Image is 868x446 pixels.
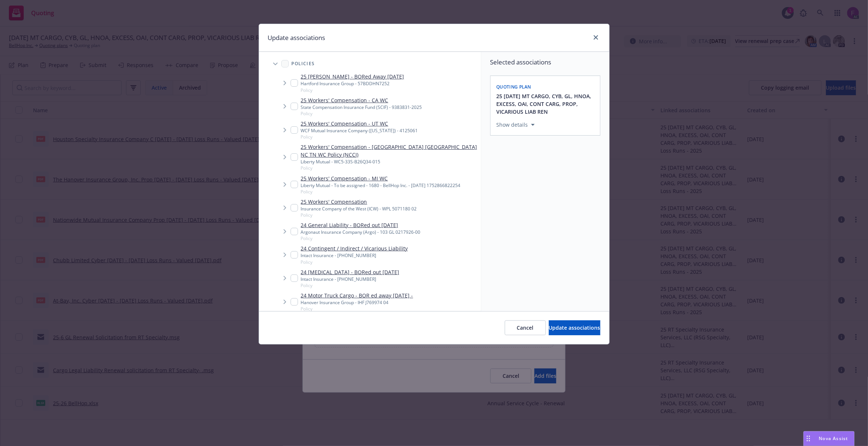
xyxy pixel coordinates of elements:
div: Intact Insurance - [PHONE_NUMBER] [301,252,408,259]
a: 24 [MEDICAL_DATA] - BORed out [DATE] [301,268,400,276]
div: Drag to move [804,432,813,446]
button: Nova Assist [804,431,855,446]
button: Cancel [505,320,546,335]
span: Cancel [517,324,534,331]
span: Policy [301,235,421,242]
button: Show details [494,120,538,129]
div: Argonaut Insurance Company (Argo) - 103 GL 0217926-00 [301,229,421,235]
span: Policy [301,282,400,289]
span: Policies [292,61,315,66]
div: Insurance Company of the West (ICW) - WPL 5071180 02 [301,206,417,212]
span: Policy [301,165,478,171]
a: 24 General Liability - BORed out [DATE] [301,221,421,229]
div: Hanover Insurance Group - IHF J769974 04 [301,299,413,306]
button: Update associations [549,320,600,335]
div: Liberty Mutual - To be assigned - 1680 - BellHop Inc. - [DATE] 1752866822254 [301,182,461,189]
div: WCF Mutual Insurance Company ([US_STATE]) - 4125061 [301,127,418,134]
span: Policy [301,87,404,93]
span: Nova Assist [819,435,848,442]
a: 25 Workers' Compensation [301,198,417,206]
h1: Update associations [268,33,325,43]
span: Policy [301,306,413,312]
button: 25 [DATE] MT CARGO, CYB, GL, HNOA, EXCESS, OAI, CONT CARG, PROP, VICARIOUS LIAB REN [497,92,596,116]
a: 25 Workers' Compensation - UT WC [301,120,418,127]
div: Liberty Mutual - WC5-33S-B26Q34-015 [301,159,478,165]
span: Selected associations [490,58,600,67]
a: 25 Workers' Compensation - CA WC [301,96,422,104]
div: State Compensation Insurance Fund (SCIF) - 9383831-2025 [301,104,422,110]
a: 25 Workers' Compensation - MI WC [301,174,461,182]
a: 24 Contingent / Indirect / Vicarious Liability [301,244,408,252]
a: 24 Motor Truck Cargo - BOR ed away [DATE] - [301,292,413,299]
span: Update associations [549,324,600,331]
a: close [592,33,600,42]
span: Policy [301,189,461,195]
div: Intact Insurance - [PHONE_NUMBER] [301,276,400,282]
a: 25 Workers' Compensation - [GEOGRAPHIC_DATA] [GEOGRAPHIC_DATA] NC TN WC Policy (NCCI) [301,143,478,159]
span: Quoting plan [497,84,531,90]
span: Policy [301,212,417,218]
span: Policy [301,259,408,265]
div: Hartford Insurance Group - 57BDDHN7252 [301,80,404,87]
a: 25 [PERSON_NAME] - BORed Away [DATE] [301,73,404,80]
span: Policy [301,110,422,117]
span: Policy [301,134,418,140]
